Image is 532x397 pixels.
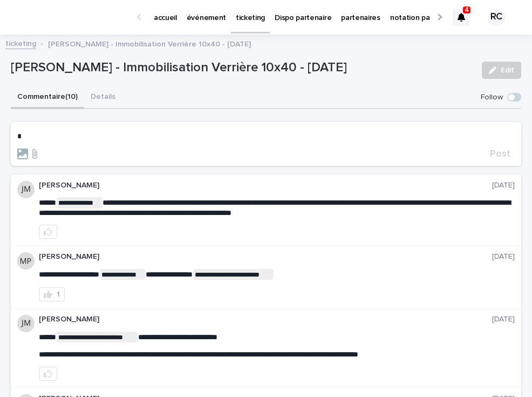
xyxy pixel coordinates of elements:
[482,62,521,79] button: Edit
[501,66,514,74] span: Edit
[39,225,57,239] button: like this post
[492,252,515,261] p: [DATE]
[492,181,515,190] p: [DATE]
[492,315,515,324] p: [DATE]
[486,149,515,159] button: Post
[39,252,492,261] p: [PERSON_NAME]
[39,181,492,190] p: [PERSON_NAME]
[453,9,470,26] div: 4
[465,6,469,14] p: 4
[39,315,492,324] p: [PERSON_NAME]
[39,287,65,301] button: 1
[57,291,60,298] div: 1
[11,60,473,76] p: [PERSON_NAME] - Immobilisation Verrière 10x40 - [DATE]
[481,93,503,102] p: Follow
[48,37,251,49] p: [PERSON_NAME] - Immobilisation Verrière 10x40 - [DATE]
[490,149,510,159] span: Post
[11,86,84,109] button: Commentaire (10)
[488,9,505,26] div: RC
[84,86,122,109] button: Details
[39,367,57,381] button: like this post
[22,6,126,28] img: Ls34BcGeRexTGTNfXpUC
[5,37,36,49] a: ticketing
